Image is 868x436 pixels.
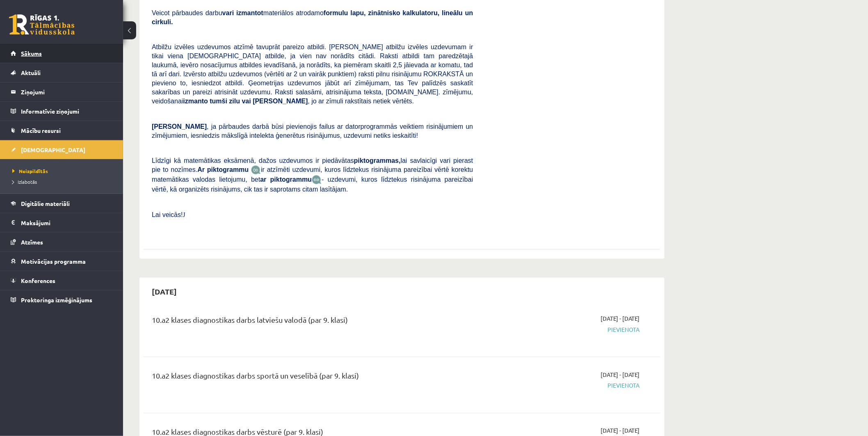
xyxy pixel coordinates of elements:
[152,157,473,173] span: Līdzīgi kā matemātikas eksāmenā, dažos uzdevumos ir piedāvātas lai savlaicīgi vari pierast pie to...
[485,381,640,390] span: Pievienota
[11,233,113,251] a: Atzīmes
[485,325,640,334] span: Pievienota
[354,157,401,164] b: piktogrammas,
[11,194,113,213] a: Digitālie materiāli
[251,165,261,175] img: JfuEzvunn4EvwAAAAASUVORK5CYII=
[152,211,183,218] span: Lai veicās!
[260,176,312,183] b: ar piktogrammu
[21,102,113,121] legend: Informatīvie ziņojumi
[601,314,640,323] span: [DATE] - [DATE]
[197,166,249,173] b: Ar piktogrammu
[11,213,113,232] a: Maksājumi
[11,271,113,290] a: Konferences
[11,121,113,140] a: Mācību resursi
[11,252,113,271] a: Motivācijas programma
[152,314,473,329] div: 10.a2 klases diagnostikas darbs latviešu valodā (par 9. klasi)
[21,200,70,207] span: Digitālie materiāli
[12,167,115,175] a: Neizpildītās
[601,370,640,379] span: [DATE] - [DATE]
[11,140,113,159] a: [DEMOGRAPHIC_DATA]
[11,44,113,63] a: Sākums
[21,258,86,265] span: Motivācijas programma
[222,9,263,16] b: vari izmantot
[21,127,61,134] span: Mācību resursi
[152,9,473,25] b: formulu lapu, zinātnisko kalkulatoru, lineālu un cirkuli.
[11,290,113,309] a: Proktoringa izmēģinājums
[12,168,48,174] span: Neizpildītās
[183,98,208,105] b: izmanto
[210,98,308,105] b: tumši zilu vai [PERSON_NAME]
[21,69,41,76] span: Aktuāli
[152,166,473,183] span: ir atzīmēti uzdevumi, kuros līdztekus risinājuma pareizībai vērtē korektu matemātikas valodas lie...
[152,370,473,386] div: 10.a2 klases diagnostikas darbs sportā un veselībā (par 9. klasi)
[21,50,42,57] span: Sākums
[152,123,473,139] span: , ja pārbaudes darbā būsi pievienojis failus ar datorprogrammās veiktiem risinājumiem un zīmējumi...
[11,82,113,101] a: Ziņojumi
[21,82,113,101] legend: Ziņojumi
[21,277,55,284] span: Konferences
[11,102,113,121] a: Informatīvie ziņojumi
[21,296,92,304] span: Proktoringa izmēģinājums
[183,211,185,218] span: J
[152,43,473,105] span: Atbilžu izvēles uzdevumos atzīmē tavuprāt pareizo atbildi. [PERSON_NAME] atbilžu izvēles uzdevuma...
[21,213,113,232] legend: Maksājumi
[21,146,85,153] span: [DEMOGRAPHIC_DATA]
[152,9,473,25] span: Veicot pārbaudes darbu materiālos atrodamo
[9,14,75,35] a: Rīgas 1. Tālmācības vidusskola
[152,123,207,130] span: [PERSON_NAME]
[144,282,185,301] h2: [DATE]
[601,427,640,435] span: [DATE] - [DATE]
[12,178,37,185] span: Izlabotās
[11,63,113,82] a: Aktuāli
[21,238,43,246] span: Atzīmes
[312,175,322,185] img: wKvN42sLe3LLwAAAABJRU5ErkJggg==
[12,178,115,185] a: Izlabotās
